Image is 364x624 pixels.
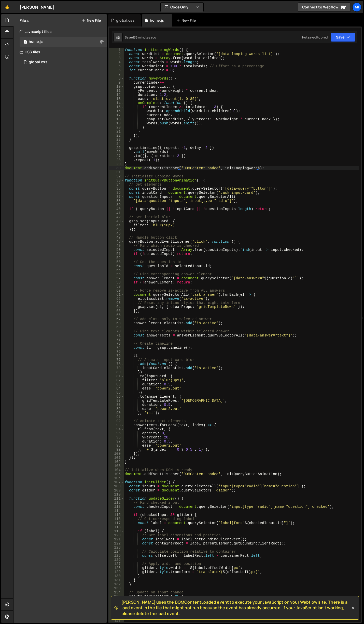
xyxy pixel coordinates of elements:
div: 39 [109,203,124,207]
div: 35 minutes ago [134,35,156,40]
div: 128 [109,566,124,570]
div: 30 [109,166,124,170]
div: 15 [109,105,124,109]
div: 23 [109,138,124,142]
div: 12 [109,93,124,97]
div: 14 [109,101,124,105]
div: 80 [109,370,124,374]
div: 63 [109,301,124,305]
div: 126 [109,558,124,562]
div: 3 [109,56,124,60]
div: 106 [109,476,124,480]
div: 69 [109,325,124,329]
div: 95 [109,431,124,435]
div: 53 [109,260,124,264]
div: 70 [109,329,124,333]
div: 105 [109,472,124,476]
div: 88 [109,403,124,407]
div: 33 [109,178,124,183]
div: 36 [109,191,124,195]
div: 20 [109,125,124,129]
div: 134 [109,590,124,594]
div: New File [176,18,198,23]
div: 94 [109,427,124,431]
div: 99 [109,448,124,452]
div: 56 [109,272,124,276]
span: 0 [24,40,27,44]
div: 57 [109,276,124,280]
div: 41 [109,211,124,215]
div: 54 [109,264,124,268]
div: 61 [109,293,124,297]
button: Save [331,33,355,42]
div: 64 [109,305,124,309]
div: 45 [109,227,124,231]
div: 97 [109,439,124,444]
div: 135 [109,594,124,599]
div: 92 [109,419,124,423]
div: 35 [109,187,124,191]
div: 138 [109,607,124,611]
div: 65 [109,309,124,313]
div: 137 [109,603,124,607]
div: 117 [109,521,124,525]
div: 18 [109,117,124,121]
div: 25 [109,146,124,150]
div: 59 [109,284,124,289]
div: Not saved to prod [302,35,328,40]
div: 130 [109,574,124,578]
div: 34 [109,183,124,187]
div: global.css [29,60,47,64]
div: 76 [109,354,124,358]
div: 91 [109,415,124,419]
div: 47 [109,236,124,240]
div: 89 [109,407,124,411]
div: 72 [109,337,124,342]
div: 118 [109,525,124,529]
div: 67 [109,317,124,321]
div: 122 [109,541,124,545]
div: 22 [109,134,124,138]
div: 43 [109,219,124,223]
div: 48 [109,240,124,244]
div: 2 [109,52,124,56]
div: 26 [109,150,124,154]
div: 101 [109,456,124,460]
div: 16 [109,109,124,113]
div: 90 [109,411,124,415]
div: 77 [109,358,124,362]
div: 114 [109,509,124,513]
h2: Files [20,18,29,23]
div: 5 [109,64,124,68]
a: Mi [352,3,361,12]
div: 102 [109,460,124,464]
div: 49 [109,244,124,248]
div: 71 [109,333,124,337]
div: 16715/45692.css [20,57,107,67]
div: 98 [109,444,124,448]
div: 42 [109,215,124,219]
div: 50 [109,248,124,252]
div: 10 [109,85,124,89]
div: 123 [109,545,124,550]
div: 4 [109,60,124,64]
div: 31 [109,170,124,174]
div: 58 [109,280,124,284]
div: 27 [109,154,124,158]
div: 46 [109,231,124,236]
div: 85 [109,391,124,395]
div: 93 [109,423,124,427]
div: 75 [109,350,124,354]
div: 108 [109,484,124,488]
div: 127 [109,562,124,566]
div: 32 [109,174,124,178]
div: global.css [116,18,135,23]
div: 131 [109,578,124,582]
div: 107 [109,480,124,484]
div: home.js [29,40,43,44]
div: 124 [109,550,124,554]
div: 125 [109,554,124,558]
div: 112 [109,501,124,505]
div: 51 [109,252,124,256]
